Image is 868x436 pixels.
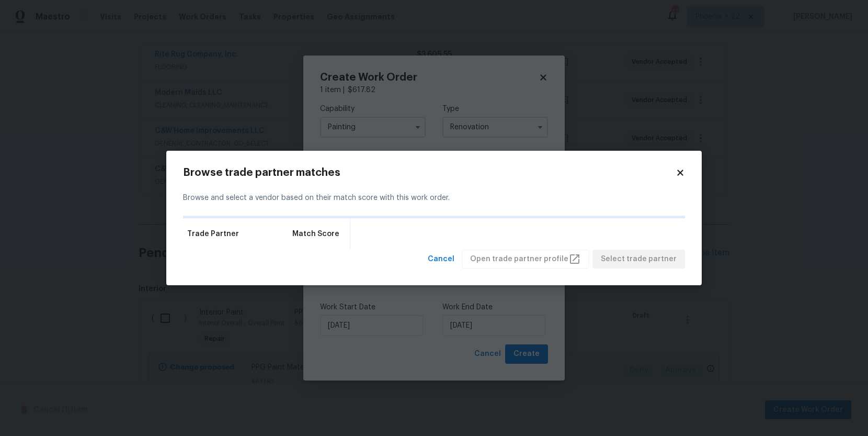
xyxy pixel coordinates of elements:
button: Cancel [424,250,459,269]
h2: Browse trade partner matches [183,167,676,178]
span: Match Score [292,229,339,239]
span: Trade Partner [187,229,239,239]
span: Cancel [428,253,454,266]
div: Browse and select a vendor based on their match score with this work order. [183,180,685,216]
